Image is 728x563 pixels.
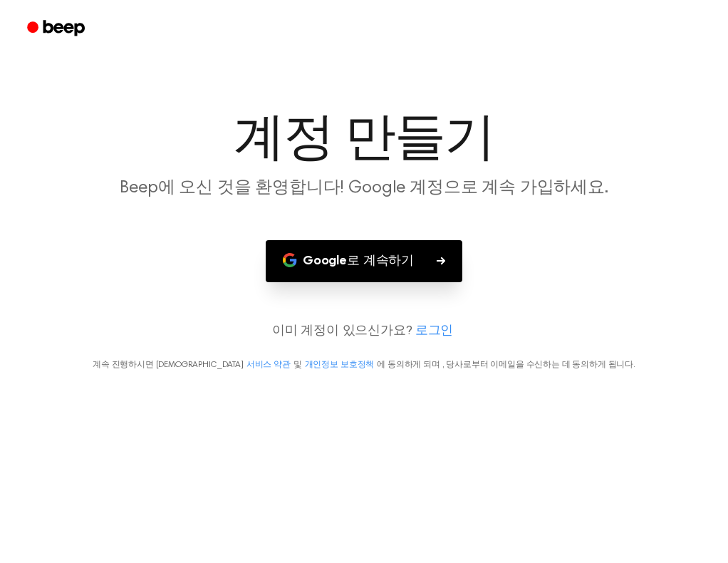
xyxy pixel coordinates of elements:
[246,361,291,369] a: 서비스 약관
[377,361,635,369] font: 에 동의하게 되며 , 당사로부터 이메일을 수신하는 데 동의하게 됩니다.
[305,361,375,369] a: 개인정보 보호정책
[272,325,412,338] font: 이미 계정이 있으신가요?
[234,114,494,165] font: 계정 만들기
[415,325,454,338] font: 로그인
[415,322,454,341] a: 로그인
[120,180,608,197] font: Beep에 오신 것을 환영합니다! Google 계정으로 계속 가입하세요.
[303,254,414,267] font: Google로 계속하기
[93,361,244,369] font: 계속 진행하시면 [DEMOGRAPHIC_DATA]
[17,15,98,43] a: 삑 하는 소리
[266,240,462,282] button: Google로 계속하기
[293,361,302,369] font: 및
